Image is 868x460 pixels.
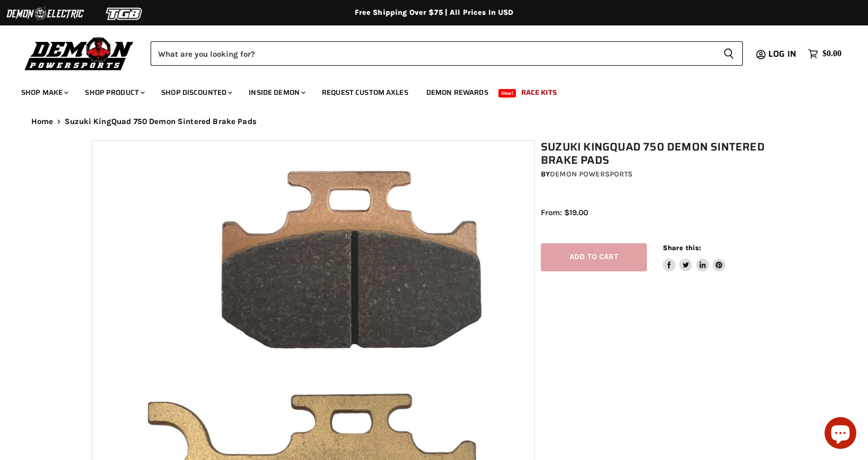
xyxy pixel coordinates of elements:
[151,41,743,66] form: Product
[513,82,565,103] a: Race Kits
[65,117,257,126] span: Suzuki KingQuad 750 Demon Sintered Brake Pads
[241,82,312,103] a: Inside Demon
[541,140,783,167] h1: Suzuki KingQuad 750 Demon Sintered Brake Pads
[764,49,803,59] a: Log in
[31,117,54,126] a: Home
[77,82,151,103] a: Shop Product
[541,208,588,217] span: From: $19.00
[821,417,860,452] inbox-online-store-chat: Shopify online store chat
[153,82,239,103] a: Shop Discounted
[498,89,516,98] span: New!
[803,46,847,61] a: $0.00
[13,77,839,103] ul: Main menu
[21,34,137,72] img: Demon Powersports
[10,117,858,126] nav: Breadcrumbs
[314,82,416,103] a: Request Custom Axles
[418,82,496,103] a: Demon Rewards
[663,243,726,271] aside: Share this:
[151,41,715,66] input: Search
[13,82,75,103] a: Shop Make
[10,8,858,17] div: Free Shipping Over $75 | All Prices In USD
[541,169,783,180] div: by
[822,49,841,59] span: $0.00
[768,47,796,60] span: Log in
[85,4,164,24] img: TGB Logo 2
[550,170,633,179] a: Demon Powersports
[663,244,701,252] span: Share this:
[5,4,85,24] img: Demon Electric Logo 2
[715,41,743,66] button: Search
